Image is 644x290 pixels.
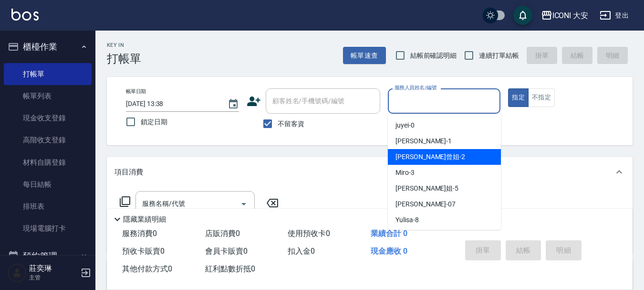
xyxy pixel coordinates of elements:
button: 登出 [596,7,633,24]
a: 材料自購登錄 [4,151,92,173]
span: 鎖定日期 [141,117,167,127]
span: 預收卡販賣 0 [122,247,165,256]
a: 現場電腦打卡 [4,217,92,239]
span: 業績合計 0 [371,229,407,238]
button: save [513,6,532,25]
a: 現金收支登錄 [4,107,92,129]
a: 帳單列表 [4,85,92,107]
span: 會員卡販賣 0 [205,247,248,256]
h5: 莊奕琳 [29,264,78,273]
button: 櫃檯作業 [4,34,92,59]
p: 項目消費 [114,167,143,177]
span: 店販消費 0 [205,229,240,238]
button: Choose date, selected date is 2025-09-11 [222,93,245,116]
img: Logo [11,9,39,21]
label: 服務人員姓名/編號 [395,84,436,91]
button: Open [236,196,251,212]
span: 連續打單結帳 [479,51,519,61]
label: 帳單日期 [126,88,146,95]
a: 每日結帳 [4,173,92,195]
span: 其他付款方式 0 [122,264,172,273]
button: 不指定 [528,88,555,107]
h3: 打帳單 [107,52,141,65]
a: 打帳單 [4,63,92,85]
button: ICONI 大安 [537,6,592,25]
span: juyei -0 [395,120,415,130]
button: 預約管理 [4,244,92,269]
span: 現金應收 0 [371,247,407,256]
span: [PERSON_NAME]曾姐 -2 [395,152,465,162]
span: Yulisa -8 [395,215,419,225]
button: 指定 [508,88,529,107]
img: Person [8,263,27,282]
a: 高階收支登錄 [4,129,92,151]
span: 使用預收卡 0 [288,229,330,238]
h2: Key In [107,42,141,48]
span: 服務消費 0 [122,229,157,238]
span: [PERSON_NAME] -07 [395,199,456,209]
span: 紅利點數折抵 0 [205,264,255,273]
a: 排班表 [4,195,92,217]
span: [PERSON_NAME] -1 [395,136,452,146]
span: Miro -3 [395,168,415,178]
span: [PERSON_NAME]姐 -5 [395,183,458,193]
p: 主管 [29,273,78,282]
div: ICONI 大安 [552,10,589,21]
span: 不留客資 [278,119,304,129]
input: YYYY/MM/DD hh:mm [126,96,218,112]
p: 隱藏業績明細 [123,215,166,225]
span: 扣入金 0 [288,247,315,256]
button: 帳單速查 [343,47,386,64]
span: 結帳前確認明細 [410,51,457,61]
div: 項目消費 [107,157,633,187]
